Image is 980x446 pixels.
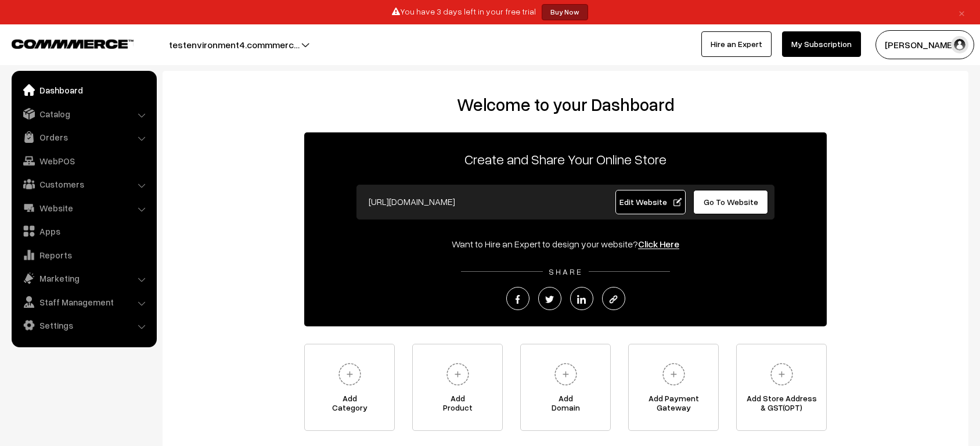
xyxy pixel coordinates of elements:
a: Dashboard [15,80,153,100]
img: plus.svg [550,358,582,390]
a: AddCategory [304,344,395,431]
a: AddDomain [520,344,611,431]
a: My Subscription [782,31,861,57]
a: Orders [15,127,153,148]
button: testenvironment4.commmerc… [128,30,340,59]
a: WebPOS [15,150,153,171]
img: plus.svg [658,358,690,390]
a: Edit Website [615,190,686,214]
a: Buy Now [542,4,588,20]
img: user [951,36,968,53]
a: Apps [15,221,153,242]
a: COMMMERCE [12,36,113,50]
span: Go To Website [704,197,758,207]
a: Hire an Expert [701,31,772,57]
h2: Welcome to your Dashboard [174,94,957,115]
a: Catalog [15,103,153,124]
span: Add Store Address & GST(OPT) [737,394,826,417]
a: Website [15,197,153,218]
span: Edit Website [619,197,682,207]
img: plus.svg [442,358,474,390]
a: Add PaymentGateway [628,344,719,431]
div: Want to Hire an Expert to design your website? [304,237,827,251]
a: Reports [15,244,153,265]
button: [PERSON_NAME] [875,30,974,59]
a: Click Here [638,238,679,250]
a: Staff Management [15,292,153,312]
a: Marketing [15,268,153,289]
span: Add Payment Gateway [629,394,718,417]
span: SHARE [543,267,589,276]
a: × [954,5,970,19]
span: Add Domain [521,394,610,417]
a: Go To Website [693,190,768,214]
a: Customers [15,174,153,195]
a: AddProduct [412,344,503,431]
span: Add Product [413,394,502,417]
a: Add Store Address& GST(OPT) [736,344,827,431]
img: plus.svg [334,358,366,390]
a: Settings [15,315,153,336]
img: COMMMERCE [12,39,134,48]
div: You have 3 days left in your free trial [4,4,976,20]
img: plus.svg [766,358,798,390]
p: Create and Share Your Online Store [304,149,827,170]
span: Add Category [305,394,394,417]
